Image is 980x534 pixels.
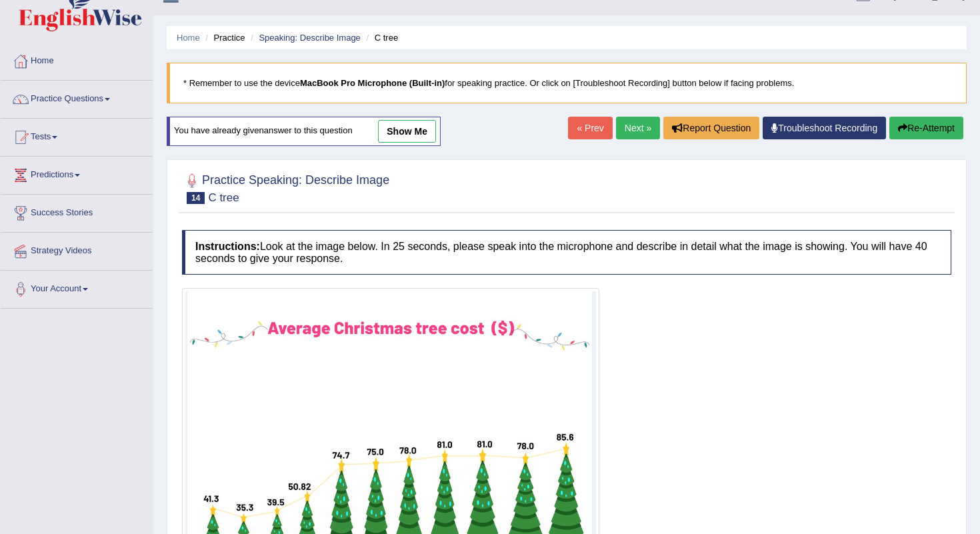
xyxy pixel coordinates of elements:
span: 14 [187,192,205,204]
blockquote: * Remember to use the device for speaking practice. Or click on [Troubleshoot Recording] button b... [167,63,967,103]
button: Re-Attempt [889,117,963,139]
a: Home [1,43,153,76]
a: Troubleshoot Recording [763,117,886,139]
a: Next » [616,117,660,139]
b: Instructions: [195,241,260,252]
a: « Prev [568,117,612,139]
a: Home [177,33,200,43]
a: Strategy Videos [1,233,153,266]
a: Your Account [1,271,153,304]
h4: Look at the image below. In 25 seconds, please speak into the microphone and describe in detail w... [182,230,951,275]
small: C tree [208,191,239,204]
a: Tests [1,119,153,152]
a: Predictions [1,157,153,190]
a: Practice Questions [1,81,153,114]
a: show me [378,120,436,143]
button: Report Question [663,117,759,139]
a: Speaking: Describe Image [259,33,360,43]
li: Practice [202,31,245,44]
b: MacBook Pro Microphone (Built-in) [300,78,445,88]
li: C tree [363,31,398,44]
h2: Practice Speaking: Describe Image [182,171,389,204]
div: You have already given answer to this question [167,117,441,146]
a: Success Stories [1,195,153,228]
